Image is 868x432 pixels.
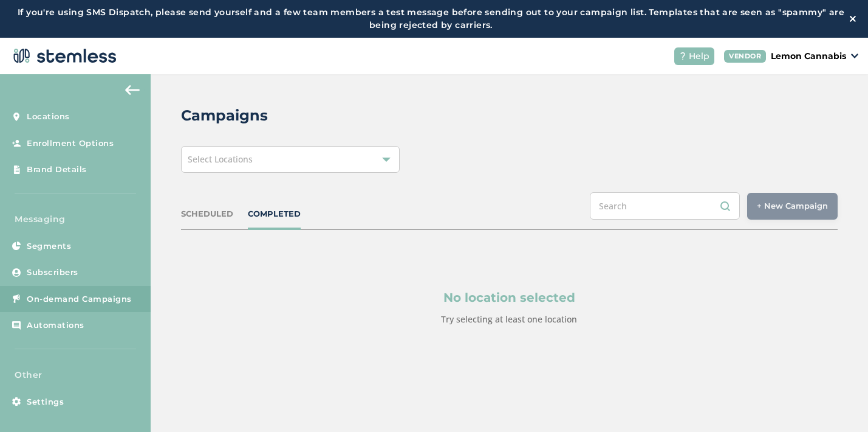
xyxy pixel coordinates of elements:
[27,240,71,253] span: Segments
[10,44,117,68] img: logo-dark-0685b13c.svg
[27,111,70,123] span: Locations
[851,54,858,58] img: icon_down-arrow-small-66adaf34.svg
[181,105,268,127] h2: Campaigns
[125,85,140,95] img: icon-arrow-back-accent-c549486e.svg
[724,50,766,63] div: VENDOR
[188,153,253,165] span: Select Locations
[239,288,779,307] p: No location selected
[590,192,740,220] input: Search
[27,267,78,279] span: Subscribers
[248,208,301,220] div: COMPLETED
[850,16,856,22] img: icon-close-white-1ed751a3.svg
[679,52,686,60] img: icon-help-white-03924b79.svg
[27,164,87,176] span: Brand Details
[27,396,64,408] span: Settings
[771,50,846,63] p: Lemon Cannabis
[27,293,132,305] span: On-demand Campaigns
[689,50,709,63] span: Help
[807,374,868,432] iframe: Chat Widget
[12,6,850,32] label: If you're using SMS Dispatch, please send yourself and a few team members a test message before s...
[27,319,84,332] span: Automations
[441,313,577,325] label: Try selecting at least one location
[27,138,114,150] span: Enrollment Options
[181,208,233,220] div: SCHEDULED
